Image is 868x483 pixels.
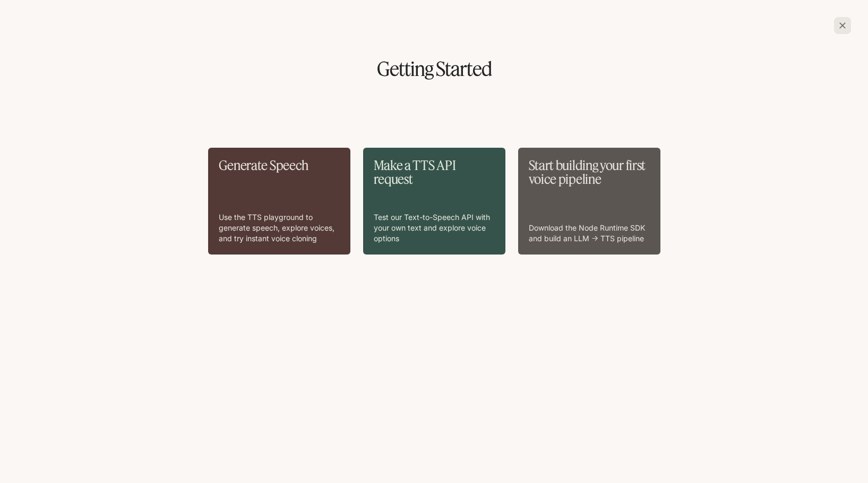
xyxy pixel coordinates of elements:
[363,148,505,255] a: Make a TTS API requestTest our Text-to-Speech API with your own text and explore voice options
[219,158,340,172] p: Generate Speech
[529,223,650,244] p: Download the Node Runtime SDK and build an LLM → TTS pipeline
[208,148,350,255] a: Generate SpeechUse the TTS playground to generate speech, explore voices, and try instant voice c...
[219,212,340,244] p: Use the TTS playground to generate speech, explore voices, and try instant voice cloning
[518,148,660,255] a: Start building your first voice pipelineDownload the Node Runtime SDK and build an LLM → TTS pipe...
[17,60,851,79] h1: Getting Started
[529,158,650,187] p: Start building your first voice pipeline
[374,212,495,244] p: Test our Text-to-Speech API with your own text and explore voice options
[374,158,495,187] p: Make a TTS API request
